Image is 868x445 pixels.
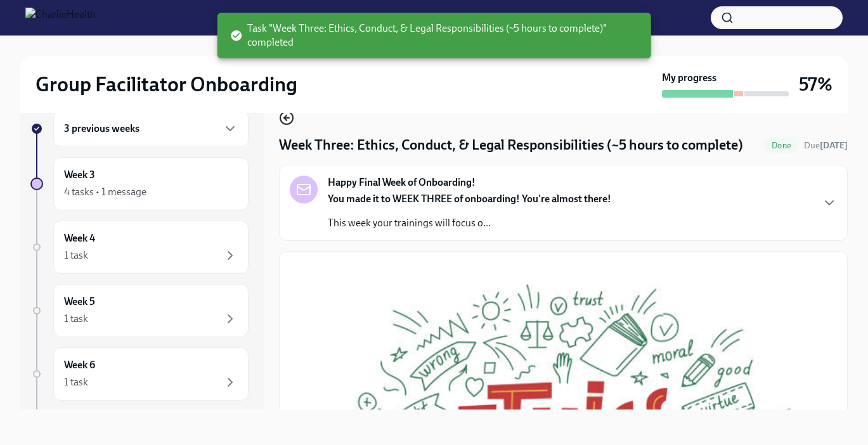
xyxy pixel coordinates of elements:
[36,72,297,97] h2: Group Facilitator Onboarding
[279,136,743,155] h4: Week Three: Ethics, Conduct, & Legal Responsibilities (~5 hours to complete)
[230,22,641,49] span: Task "Week Three: Ethics, Conduct, & Legal Responsibilities (~5 hours to complete)" completed
[53,110,249,147] div: 3 previous weeks
[64,358,95,372] h6: Week 6
[25,8,96,28] img: CharlieHealth
[328,176,476,190] strong: Happy Final Week of Onboarding!
[328,216,611,230] p: This week your trainings will focus o...
[64,168,95,182] h6: Week 3
[64,231,95,245] h6: Week 4
[328,193,611,205] strong: You made it to WEEK THREE of onboarding! You're almost there!
[64,312,88,326] div: 1 task
[64,375,88,389] div: 1 task
[804,139,848,152] span: August 18th, 2025 10:00
[30,157,249,210] a: Week 34 tasks • 1 message
[764,141,799,150] span: Done
[64,248,88,262] div: 1 task
[64,122,139,136] h6: 3 previous weeks
[804,140,848,151] span: Due
[799,73,832,96] h3: 57%
[820,140,848,151] strong: [DATE]
[64,295,95,309] h6: Week 5
[30,284,249,337] a: Week 51 task
[662,71,716,85] strong: My progress
[30,347,249,401] a: Week 61 task
[64,185,146,199] div: 4 tasks • 1 message
[30,221,249,274] a: Week 41 task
